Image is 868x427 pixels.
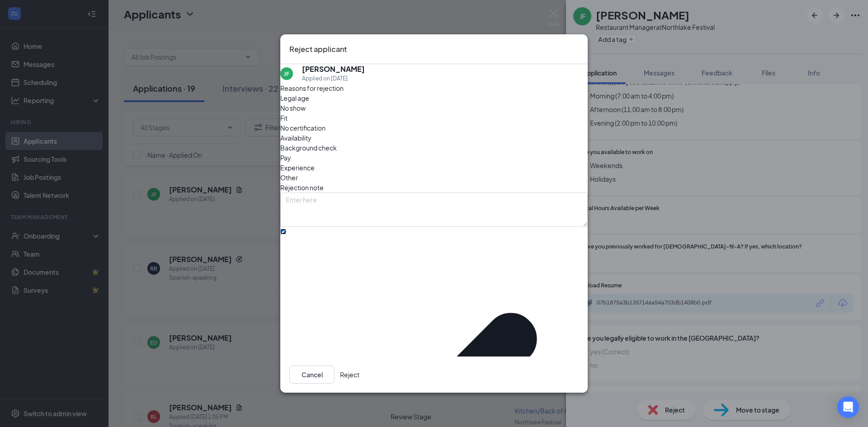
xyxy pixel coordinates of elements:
h5: [PERSON_NAME] [302,64,365,74]
span: Reasons for rejection [280,84,344,92]
span: Other [280,173,298,183]
div: Open Intercom Messenger [837,396,859,418]
div: Applied on [DATE] [302,74,365,83]
button: Reject [340,366,359,384]
span: Experience [280,163,315,173]
span: Fit [280,113,288,123]
span: Background check [280,143,337,153]
span: Pay [280,153,291,163]
span: Legal age [280,93,309,103]
span: Rejection note [280,183,324,192]
span: No certification [280,123,325,133]
span: Availability [280,133,311,143]
span: No show [280,103,306,113]
div: JF [284,70,289,78]
button: Cancel [289,366,335,384]
h3: Reject applicant [289,43,347,55]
